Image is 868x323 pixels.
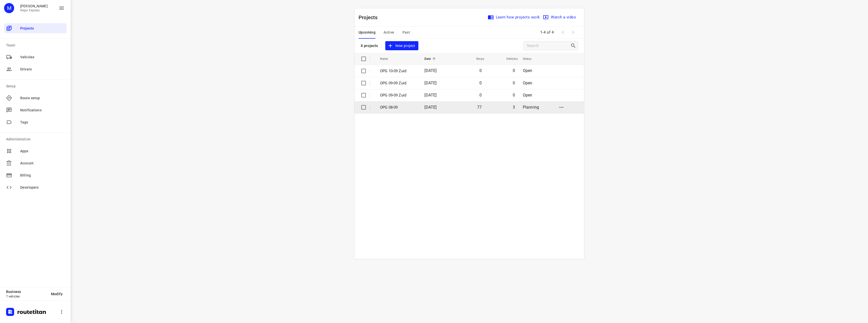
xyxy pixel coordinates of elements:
span: 0 [513,93,515,97]
span: Apps [20,148,65,154]
span: [DATE] [424,93,437,97]
span: Date [424,56,437,62]
span: [DATE] [424,81,437,85]
span: 0 [479,81,482,85]
div: Tags [4,117,67,127]
p: OPG 09-09 Zuid [380,92,417,98]
span: [DATE] [424,105,437,110]
span: 1-4 of 4 [538,27,556,38]
div: M [4,3,14,13]
span: Billing [20,173,65,178]
span: Open [523,93,532,97]
span: Name [380,56,395,62]
p: 7 vehicles [6,295,47,298]
span: Upcoming [359,29,375,36]
span: Next Page [568,27,578,37]
span: Tags [20,120,65,125]
span: Open [523,81,532,85]
div: Projects [4,23,67,33]
span: [DATE] [424,68,437,73]
div: Billing [4,170,67,180]
span: 0 [513,81,515,85]
div: Notifications [4,105,67,115]
p: Regio Express [20,9,48,12]
span: Stops [470,56,484,62]
div: Apps [4,146,67,156]
span: Projects [20,26,65,31]
span: Notifications [20,108,65,113]
span: Vehicles [500,56,518,62]
p: Projects [359,14,382,21]
div: Drivers [4,64,67,74]
p: Administration [6,137,67,142]
span: Vehicles [20,55,65,60]
span: Status [523,56,538,62]
p: Max Bisseling [20,4,48,8]
span: Active [384,29,394,36]
span: 3 [513,105,515,110]
span: Past [402,29,410,36]
button: Modify [47,289,67,299]
div: Account [4,158,67,168]
p: Team [6,43,67,48]
span: Route setup [20,95,65,101]
span: 0 [513,68,515,73]
button: New project [385,41,418,51]
p: Setup [6,84,67,89]
span: Modify [51,292,63,296]
p: Business [6,290,47,294]
span: Developers [20,185,65,190]
span: 0 [479,93,482,97]
input: Search projects [527,42,570,50]
div: Search [570,43,578,49]
span: 0 [479,68,482,73]
span: Open [523,68,532,73]
div: Developers [4,182,67,192]
span: Account [20,161,65,166]
div: Route setup [4,93,67,103]
span: Planning [523,105,539,110]
p: 4 projects [361,43,378,48]
div: Vehicles [4,52,67,62]
span: Drivers [20,67,65,72]
span: New project [388,43,415,49]
span: Previous Page [558,27,568,37]
p: OPG 08-09 [380,105,417,110]
p: OPG 09-09 Zuid [380,80,417,86]
p: OPG 10-09 Zuid [380,68,417,74]
span: 77 [477,105,482,110]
